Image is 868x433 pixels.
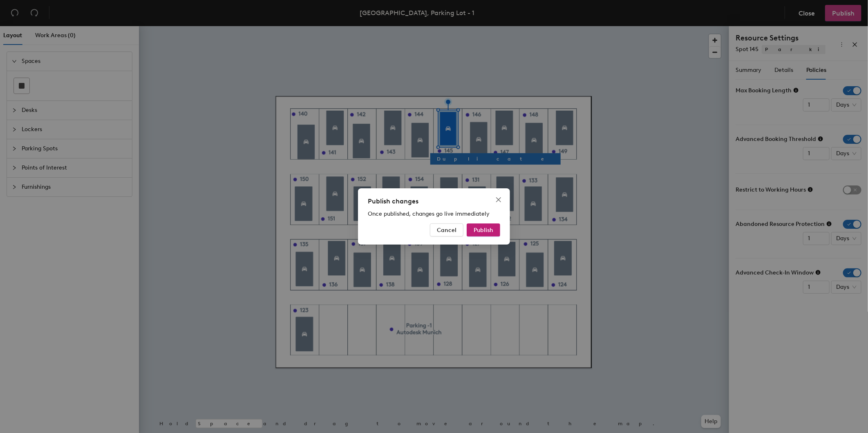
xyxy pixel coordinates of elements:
span: Publish [474,227,493,234]
button: Cancel [430,223,463,237]
span: close [495,196,502,203]
span: Once published, changes go live immediately [368,210,490,217]
span: Close [492,196,505,203]
div: Publish changes [368,196,500,206]
span: Cancel [437,227,456,234]
button: Publish [467,223,500,237]
button: Close [492,193,505,206]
